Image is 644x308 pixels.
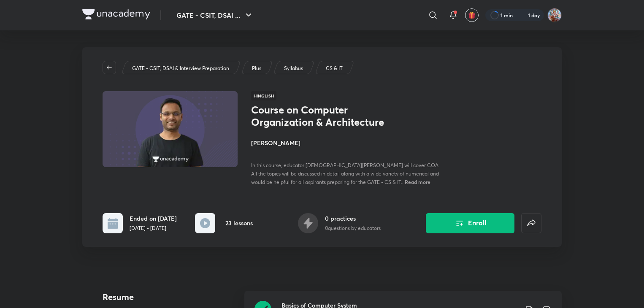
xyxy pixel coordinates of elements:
p: 0 questions by educators [325,224,381,232]
img: Divya [547,8,562,22]
a: Syllabus [283,65,305,72]
p: GATE - CSIT, DSAI & Interview Preparation [132,65,229,72]
h4: Resume [103,291,238,303]
h6: 23 lessons [225,219,253,227]
span: In this course, educator [DEMOGRAPHIC_DATA][PERSON_NAME] will cover COA. All the topics will be d... [251,162,440,185]
a: CS & IT [325,65,344,72]
p: CS & IT [326,65,343,72]
img: streak [518,11,526,19]
button: Enroll [426,213,514,233]
h1: Course on Computer Organization & Architecture [251,104,389,128]
p: Syllabus [284,65,303,72]
h6: 0 practices [325,214,381,223]
p: Plus [252,65,261,72]
a: GATE - CSIT, DSAI & Interview Preparation [131,65,231,72]
button: avatar [465,8,479,22]
button: false [521,213,541,233]
span: Read more [405,178,430,185]
h6: Ended on [DATE] [130,214,177,223]
img: avatar [468,11,476,19]
img: Company Logo [82,9,150,19]
p: [DATE] - [DATE] [130,224,177,232]
a: Plus [251,65,263,72]
button: GATE - CSIT, DSAI ... [171,7,259,24]
span: Hinglish [251,91,276,100]
h4: [PERSON_NAME] [251,138,440,147]
img: Thumbnail [101,90,239,168]
a: Company Logo [82,9,150,22]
